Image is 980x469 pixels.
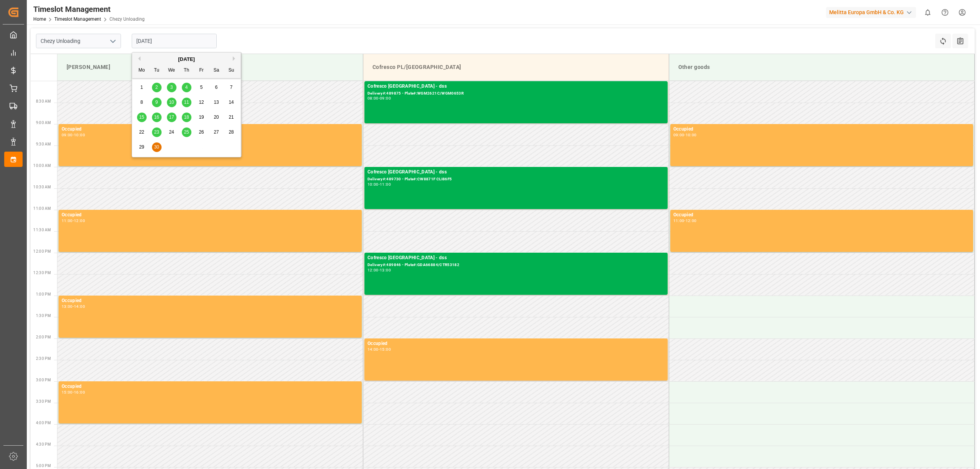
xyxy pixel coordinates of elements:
div: month 2025-09 [134,80,239,155]
span: 3 [170,85,173,90]
div: Th [182,66,191,75]
div: 09:00 [380,96,391,100]
div: Choose Monday, September 15th, 2025 [137,113,147,122]
span: 20 [214,114,219,120]
div: - [73,219,74,222]
span: 3:30 PM [36,399,51,404]
div: Fr [197,66,206,75]
span: 19 [199,114,204,120]
div: Tu [152,66,162,75]
div: 09:00 [62,133,73,137]
span: 8 [140,100,143,105]
div: Choose Tuesday, September 16th, 2025 [152,113,162,122]
div: 11:00 [380,183,391,186]
div: Choose Friday, September 5th, 2025 [197,83,206,92]
div: Choose Wednesday, September 24th, 2025 [167,127,176,137]
span: 9:00 AM [36,121,51,125]
div: Occupied [673,126,970,133]
span: 11 [184,100,189,105]
span: 2 [155,85,158,90]
button: Help Center [936,4,954,21]
span: 10:30 AM [33,185,51,189]
div: Delivery#:489846 - Plate#:GDA66884/CTR53182 [367,262,665,268]
span: 25 [184,129,189,135]
span: 16 [154,114,159,120]
div: Delivery#:489875 - Plate#:WGM2621C/WGM0653R [367,90,665,97]
span: 5:00 PM [36,464,51,468]
span: 12 [199,100,204,105]
span: 14 [229,100,234,105]
div: 09:00 [673,133,684,137]
div: Cofresco [GEOGRAPHIC_DATA] - dss [367,83,665,90]
span: 12:00 PM [33,249,51,253]
button: Melitta Europa GmbH & Co. KG [826,5,919,20]
span: 10:00 AM [33,163,51,168]
div: Delivery#:489730 - Plate#:CW8871F CLI86F5 [367,176,665,183]
div: Choose Saturday, September 27th, 2025 [212,127,221,137]
div: - [379,96,380,100]
div: Choose Monday, September 8th, 2025 [137,98,147,107]
span: 13 [214,100,219,105]
span: 9:30 AM [36,142,51,146]
span: 11:00 AM [33,206,51,211]
span: 27 [214,129,219,135]
div: - [379,183,380,186]
div: 10:00 [367,183,379,186]
div: Choose Friday, September 26th, 2025 [197,127,206,137]
div: Choose Wednesday, September 3rd, 2025 [167,83,176,92]
div: Choose Wednesday, September 17th, 2025 [167,113,176,122]
div: 11:00 [62,219,73,222]
span: 8:30 AM [36,99,51,103]
span: 4 [185,85,188,90]
span: 12:30 PM [33,271,51,275]
div: 14:00 [74,305,85,308]
div: Choose Monday, September 1st, 2025 [137,83,147,92]
div: Choose Sunday, September 14th, 2025 [227,98,236,107]
button: open menu [107,35,118,47]
span: 17 [169,114,174,120]
span: 7 [230,85,233,90]
div: 13:00 [380,268,391,272]
div: Timeslot Management [33,3,145,15]
div: Choose Sunday, September 21st, 2025 [227,113,236,122]
div: Choose Saturday, September 6th, 2025 [212,83,221,92]
div: - [73,133,74,137]
div: - [379,268,380,272]
span: 4:30 PM [36,442,51,446]
span: 9 [155,100,158,105]
div: Choose Wednesday, September 10th, 2025 [167,98,176,107]
div: 11:00 [673,219,684,222]
div: 16:00 [74,391,85,394]
span: 1:30 PM [36,314,51,318]
div: - [684,133,685,137]
span: 2:00 PM [36,335,51,339]
a: Timeslot Management [54,16,101,22]
div: Occupied [367,340,665,348]
span: 1:00 PM [36,292,51,296]
div: [PERSON_NAME] [64,60,357,74]
div: Choose Monday, September 22nd, 2025 [137,127,147,137]
div: Choose Thursday, September 4th, 2025 [182,83,191,92]
div: Occupied [62,297,359,305]
div: Sa [212,66,221,75]
div: Cofresco [GEOGRAPHIC_DATA] - dss [367,254,665,262]
div: Other goods [675,60,969,74]
div: 10:00 [74,133,85,137]
div: Choose Monday, September 29th, 2025 [137,142,147,152]
div: Occupied [62,126,359,133]
div: - [684,219,685,222]
div: Choose Thursday, September 11th, 2025 [182,98,191,107]
button: show 0 new notifications [919,4,936,21]
span: 5 [200,85,203,90]
div: 15:00 [380,348,391,351]
div: Occupied [62,211,359,219]
a: Home [33,16,46,22]
span: 18 [184,114,189,120]
div: Choose Saturday, September 13th, 2025 [212,98,221,107]
div: Choose Tuesday, September 2nd, 2025 [152,83,162,92]
input: Type to search/select [36,34,121,48]
span: 1 [140,85,143,90]
span: 23 [154,129,159,135]
span: 10 [169,100,174,105]
span: 4:00 PM [36,421,51,425]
